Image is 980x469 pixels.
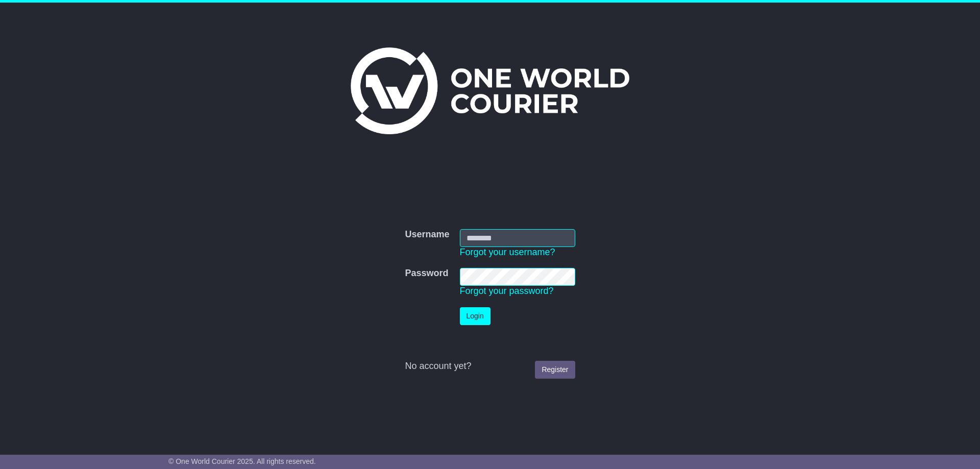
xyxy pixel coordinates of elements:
div: No account yet? [405,361,575,372]
label: Username [405,229,449,240]
a: Register [535,361,575,379]
a: Forgot your password? [460,286,554,296]
a: Forgot your username? [460,247,555,257]
label: Password [405,268,448,279]
img: One World [351,47,629,134]
span: © One World Courier 2025. All rights reserved. [168,457,316,465]
button: Login [460,307,491,325]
